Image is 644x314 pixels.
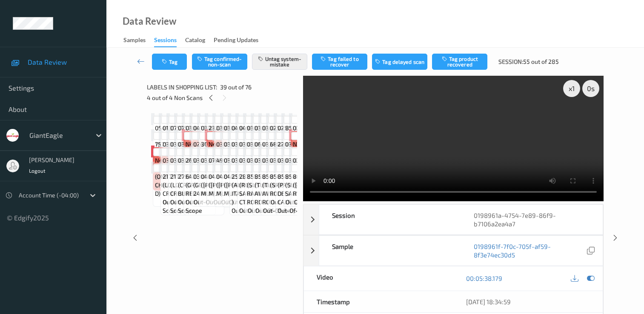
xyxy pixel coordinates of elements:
[303,235,603,266] div: Sample0198961f-7f0c-705f-af59-8f3e74ec30d5
[155,148,171,173] span: Label: Non-Scan
[247,164,286,206] span: Label: 85595400546 (SUSHIC RAINBOW ROL)
[170,164,205,198] span: Label: 21771500000 (LG CROISSANT )
[201,164,249,198] span: Label: 04812110208 ([PERSON_NAME] MUF)
[154,36,177,47] div: Sessions
[293,164,332,198] span: Label: 85004858945 ([US_STATE] RL PLUS)
[192,54,247,70] button: Tag confirmed-non-scan
[312,54,367,70] button: Tag failed to recover
[163,164,197,198] span: Label: 21771500000 (LG CROISSANT )
[286,198,323,206] span: out-of-scope
[214,36,258,46] div: Pending Updates
[498,57,523,66] span: Session:
[185,34,214,46] a: Catalog
[303,204,603,235] div: Session0198961a-4754-7e89-86f9-b7106a2ea4a7
[186,131,202,157] span: Label: Non-Scan
[123,17,176,26] div: Data Review
[123,36,146,46] div: Samples
[186,164,222,198] span: Label: 64286304117 (GREENIES REG DENTA)
[178,164,214,198] span: Label: 27997100000 (CROISSANT BUTTER P)
[432,54,487,70] button: Tag product recovered
[154,34,185,47] a: Sessions
[170,198,205,215] span: out-of-scope
[372,54,427,70] button: Tag delayed scan
[155,164,209,198] span: Label: 01780014939 (ONE CHICKEN&amp;RICE D)
[285,164,323,198] span: Label: 85400400722 (SUSHIC SALMON )
[239,206,276,215] span: out-of-scope
[252,54,307,70] button: Untag system-mistake
[178,198,214,215] span: out-of-scope
[262,164,301,206] span: Label: 85004858947 (TUNA AVOCADO ROLL )
[147,92,297,103] div: 4 out of 4 Non Scans
[152,54,187,70] button: Tag
[147,83,217,91] span: Labels in shopping list:
[216,164,264,198] span: Label: 04812110208 ([PERSON_NAME] MUF)
[214,34,267,46] a: Pending Updates
[255,206,292,215] span: out-of-scope
[563,80,580,97] div: x 1
[461,205,603,234] div: 0198961a-4754-7e89-86f9-b7106a2ea4a7
[123,34,154,46] a: Samples
[220,83,252,91] span: 39 out of 76
[248,206,285,215] span: out-of-scope
[194,198,231,206] span: out-of-scope
[263,206,300,215] span: out-of-scope
[304,266,453,291] div: Video
[186,198,222,215] span: out-of-scope
[209,131,225,157] span: Label: Non-Scan
[232,164,269,206] span: Label: 25552700000 (AUTH ITALIAN BRD )
[232,206,269,215] span: out-of-scope
[278,164,315,206] span: Label: 85595400519 (PROMO DELUX CALFOR)
[466,297,590,306] div: [DATE] 18:34:59
[582,80,599,97] div: 0 s
[474,242,585,259] a: 0198961f-7f0c-705f-af59-8f3e74ec30d5
[209,164,256,198] span: Label: 04812110208 ([PERSON_NAME] MUF)
[466,274,502,283] a: 00:05:38.179
[319,236,461,265] div: Sample
[294,198,331,206] span: out-of-scope
[163,198,197,215] span: out-of-scope
[523,57,559,66] span: 55 out of 285
[270,164,309,198] span: Label: 85004858956 (SPICY TUNA ROLL )
[319,205,461,234] div: Session
[239,164,277,206] span: Label: 28775400000 (ROLL SAUSAGE 6 CT.)
[193,164,231,198] span: Label: 03003407294 (GE WATER 24PK )
[185,36,205,46] div: Catalog
[255,164,294,206] span: Label: 85004858947 (TUNA AVOCADO ROLL )
[278,206,315,215] span: out-of-scope
[271,198,308,206] span: out-of-scope
[304,291,453,312] div: Timestamp
[224,164,272,198] span: Label: 04812110208 ([PERSON_NAME] MUF)
[293,131,309,157] span: Label: Non-Scan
